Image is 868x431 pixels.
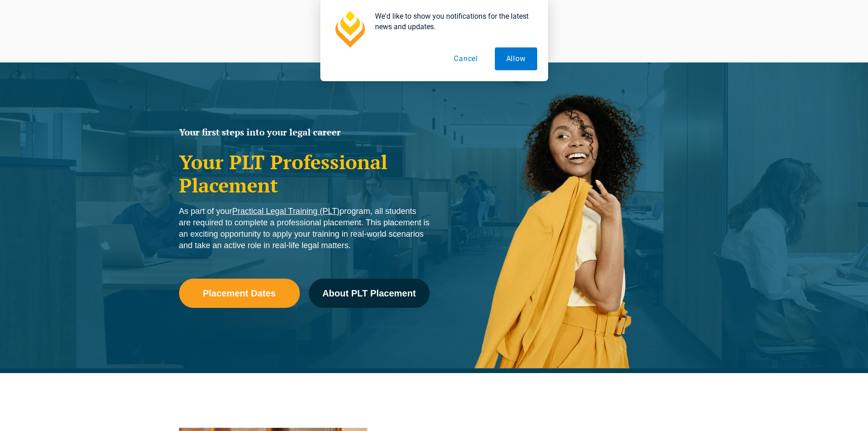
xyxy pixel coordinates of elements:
h2: Your first steps into your legal career [179,128,430,137]
a: About PLT Placement [309,279,430,308]
span: As part of your program, all students are required to complete a professional placement. This pla... [179,207,430,250]
a: Placement Dates [179,279,300,308]
span: Placement Dates [203,289,276,298]
a: Practical Legal Training (PLT) [232,207,340,216]
div: We'd like to show you notifications for the latest news and updates. [368,11,537,32]
button: Cancel [442,47,489,70]
img: notification icon [331,11,368,47]
h1: Your PLT Professional Placement [179,151,430,197]
span: About PLT Placement [322,289,416,298]
button: Allow [495,47,537,70]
